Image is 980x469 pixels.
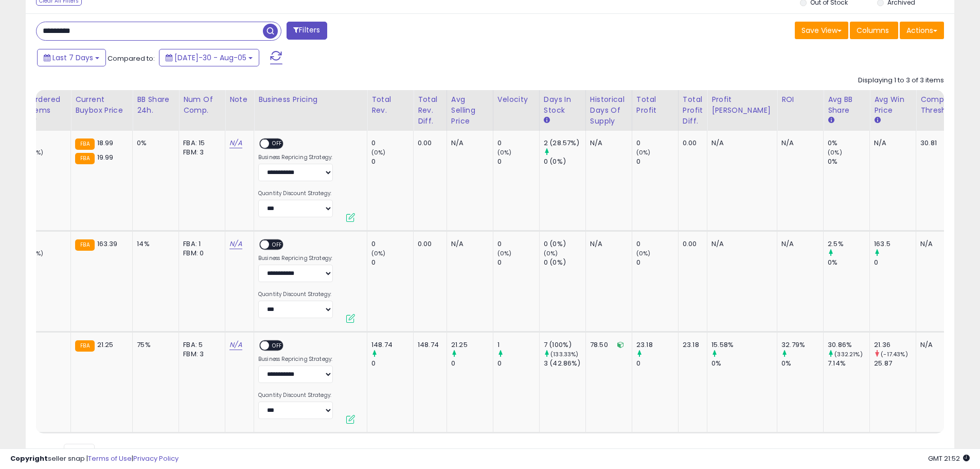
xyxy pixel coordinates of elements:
[269,140,286,148] span: OFF
[828,148,842,157] small: (0%)
[137,138,171,148] div: 0%
[451,340,493,350] div: 21.25
[590,340,624,350] div: 78.50
[828,157,869,166] div: 0%
[10,454,179,464] div: seller snap | |
[497,239,539,249] div: 0
[544,94,581,116] div: Days In Stock
[371,94,409,116] div: Total Rev.
[418,340,439,350] div: 148.74
[371,249,386,257] small: (0%)
[828,116,834,125] small: Avg BB Share.
[711,239,769,249] div: N/A
[781,94,819,105] div: ROI
[29,94,66,116] div: Ordered Items
[371,148,386,157] small: (0%)
[544,239,585,249] div: 0 (0%)
[75,239,94,251] small: FBA
[636,249,651,257] small: (0%)
[371,258,413,267] div: 0
[371,239,413,249] div: 0
[269,341,286,350] span: OFF
[636,157,678,166] div: 0
[75,138,94,150] small: FBA
[711,94,773,116] div: Profit [PERSON_NAME]
[451,239,485,249] div: N/A
[137,340,171,350] div: 75%
[287,22,327,40] button: Filters
[75,153,94,164] small: FBA
[269,240,286,249] span: OFF
[75,340,94,352] small: FBA
[920,94,973,116] div: Comp. Price Threshold
[497,258,539,267] div: 0
[137,239,171,249] div: 14%
[258,154,333,161] label: Business Repricing Strategy:
[711,359,777,368] div: 0%
[636,239,678,249] div: 0
[29,249,43,257] small: (0%)
[874,138,908,148] div: N/A
[544,249,558,257] small: (0%)
[544,258,585,267] div: 0 (0%)
[544,116,550,125] small: Days In Stock.
[544,138,585,148] div: 2 (28.57%)
[497,340,539,350] div: 1
[29,239,70,249] div: 0
[97,152,114,162] span: 19.99
[636,258,678,267] div: 0
[29,157,70,166] div: 0
[544,340,585,350] div: 7 (100%)
[683,239,699,249] div: 0.00
[258,190,333,197] label: Quantity Discount Strategy:
[544,157,585,166] div: 0 (0%)
[159,49,259,66] button: [DATE]-30 - Aug-05
[711,340,777,350] div: 15.58%
[781,359,823,368] div: 0%
[183,138,217,148] div: FBA: 15
[874,258,916,267] div: 0
[97,138,114,148] span: 18.99
[183,350,217,359] div: FBM: 3
[636,148,651,157] small: (0%)
[920,138,970,148] div: 30.81
[371,157,413,166] div: 0
[497,94,535,105] div: Velocity
[418,94,442,127] div: Total Rev. Diff.
[75,94,128,116] div: Current Buybox Price
[920,239,970,249] div: N/A
[683,340,699,350] div: 23.18
[550,350,578,358] small: (133.33%)
[37,49,106,66] button: Last 7 Days
[183,249,217,258] div: FBM: 0
[44,447,118,457] span: Show: entries
[371,340,413,350] div: 148.74
[88,454,132,463] a: Terms of Use
[108,54,155,63] span: Compared to:
[497,359,539,368] div: 0
[229,138,242,148] a: N/A
[29,340,70,350] div: 7
[874,239,916,249] div: 163.5
[137,94,174,116] div: BB Share 24h.
[881,350,907,358] small: (-17.43%)
[850,22,898,39] button: Columns
[683,138,699,148] div: 0.00
[229,94,250,105] div: Note
[858,76,944,85] div: Displaying 1 to 3 of 3 items
[711,138,769,148] div: N/A
[29,258,70,267] div: 0
[497,249,512,257] small: (0%)
[183,340,217,350] div: FBA: 5
[828,94,865,116] div: Avg BB Share
[928,454,970,463] span: 2025-08-13 21:52 GMT
[828,258,869,267] div: 0%
[920,340,970,350] div: N/A
[590,239,624,249] div: N/A
[229,340,242,350] a: N/A
[418,138,439,148] div: 0.00
[29,138,70,148] div: 0
[636,340,678,350] div: 23.18
[874,340,916,350] div: 21.36
[795,22,848,39] button: Save View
